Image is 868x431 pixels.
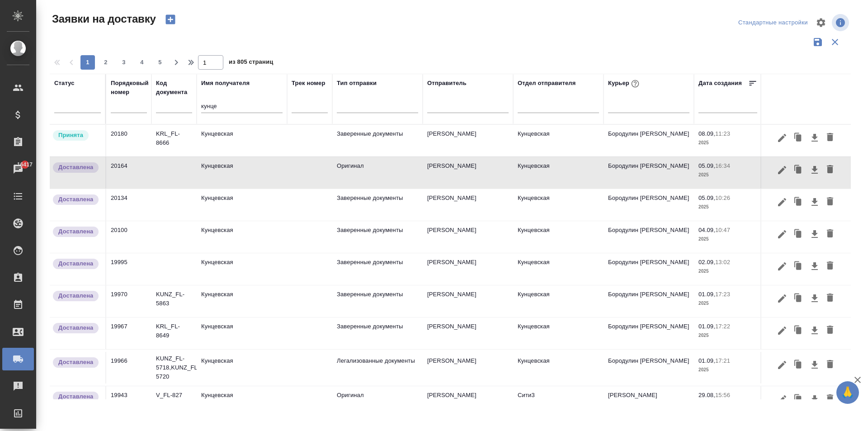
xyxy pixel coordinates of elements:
[715,259,730,265] p: 13:02
[807,129,822,147] button: Скачать
[135,55,149,70] button: 4
[604,317,694,349] td: Бородулин [PERSON_NAME]
[513,285,604,317] td: Кунцевская
[12,160,38,169] span: 16417
[698,203,757,212] p: 2025
[822,258,838,275] button: Удалить
[197,317,287,349] td: Кунцевская
[604,285,694,317] td: Бородулин [PERSON_NAME]
[604,157,694,189] td: Бородулин [PERSON_NAME]
[604,253,694,285] td: Бородулин [PERSON_NAME]
[197,221,287,253] td: Кунцевская
[715,194,730,201] p: 10:26
[58,392,93,401] p: Доставлена
[608,78,641,90] div: Курьер
[604,386,694,418] td: [PERSON_NAME]
[427,79,467,88] div: Отправитель
[513,125,604,156] td: Кунцевская
[513,352,604,384] td: Кунцевская
[151,285,197,317] td: KUNZ_FL-5863
[513,253,604,285] td: Кунцевская
[822,391,838,408] button: Удалить
[52,161,101,174] div: Документы доставлены, фактическая дата доставки проставиться автоматически
[790,322,807,339] button: Клонировать
[117,55,131,70] button: 3
[790,194,807,211] button: Клонировать
[698,299,757,308] p: 2025
[106,253,151,285] td: 19995
[332,352,423,384] td: Легализованные документы
[197,125,287,156] td: Кунцевская
[117,58,131,67] span: 3
[822,161,838,179] button: Удалить
[836,381,859,404] button: 🙏
[58,291,93,300] p: Доставлена
[160,12,181,27] button: Создать
[513,221,604,253] td: Кунцевская
[201,79,250,88] div: Имя получателя
[822,356,838,374] button: Удалить
[807,290,822,307] button: Скачать
[698,162,715,169] p: 05.09,
[332,386,423,418] td: Оригинал
[774,322,790,339] button: Редактировать
[54,79,75,88] div: Статус
[698,138,757,147] p: 2025
[58,259,93,268] p: Доставлена
[50,12,156,26] span: Заявки на доставку
[736,16,810,30] div: split button
[52,258,101,270] div: Документы доставлены, фактическая дата доставки проставиться автоматически
[774,194,790,211] button: Редактировать
[332,253,423,285] td: Заверенные документы
[423,221,513,253] td: [PERSON_NAME]
[52,356,101,369] div: Документы доставлены, фактическая дата доставки проставиться автоматически
[52,322,101,334] div: Документы доставлены, фактическая дата доставки проставиться автоматически
[822,194,838,211] button: Удалить
[822,226,838,243] button: Удалить
[58,163,93,172] p: Доставлена
[809,33,826,51] button: Сохранить фильтры
[774,290,790,307] button: Редактировать
[58,358,93,367] p: Доставлена
[423,253,513,285] td: [PERSON_NAME]
[151,125,197,156] td: KRL_FL-8666
[197,157,287,189] td: Кунцевская
[698,130,715,137] p: 08.09,
[774,258,790,275] button: Редактировать
[332,125,423,156] td: Заверенные документы
[698,171,757,180] p: 2025
[513,386,604,418] td: Сити3
[774,391,790,408] button: Редактировать
[774,226,790,243] button: Редактировать
[52,194,101,206] div: Документы доставлены, фактическая дата доставки проставиться автоматически
[715,291,730,298] p: 17:23
[292,79,325,88] div: Трек номер
[58,131,83,140] p: Принята
[822,290,838,307] button: Удалить
[106,317,151,349] td: 19967
[698,357,715,364] p: 01.09,
[807,226,822,243] button: Скачать
[698,79,742,88] div: Дата создания
[840,383,855,402] span: 🙏
[197,189,287,221] td: Кунцевская
[774,356,790,374] button: Редактировать
[197,285,287,317] td: Кунцевская
[715,357,730,364] p: 17:21
[106,189,151,221] td: 20134
[423,386,513,418] td: [PERSON_NAME]
[698,392,715,398] p: 29.08,
[715,162,730,169] p: 16:34
[99,58,113,67] span: 2
[822,129,838,147] button: Удалить
[715,392,730,398] p: 15:56
[423,189,513,221] td: [PERSON_NAME]
[715,227,730,233] p: 10:47
[774,161,790,179] button: Редактировать
[423,285,513,317] td: [PERSON_NAME]
[604,221,694,253] td: Бородулин [PERSON_NAME]
[822,322,838,339] button: Удалить
[197,253,287,285] td: Кунцевская
[513,157,604,189] td: Кунцевская
[518,79,576,88] div: Отдел отправителя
